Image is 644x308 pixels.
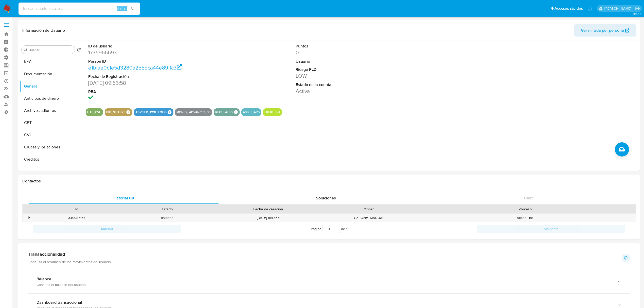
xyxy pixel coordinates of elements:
[296,88,429,95] dd: Activa
[346,226,347,231] span: 1
[29,215,30,220] div: •
[29,48,73,52] input: Buscar
[20,56,83,68] button: KYC
[20,80,83,92] button: General
[296,49,429,56] dd: 0
[212,214,324,222] div: [DATE] 16:17:33
[31,214,122,222] div: 349987167
[22,28,65,33] h1: Información de Usuario
[122,214,212,222] div: finished
[124,6,126,11] span: s
[88,64,182,71] a: e1bfae0c1e5d3280a255dca44e89ffc3
[20,92,83,105] button: Anticipos de dinero
[24,48,28,52] button: Buscar
[88,74,221,79] dt: Fecha de Registración
[418,207,632,212] div: Proceso
[20,117,83,129] button: CBT
[324,214,414,222] div: CX_ONE_MANUAL
[20,153,83,165] button: Créditos
[477,225,625,233] button: Siguiente
[296,43,429,49] dt: Puntos
[311,225,347,233] span: Página de
[296,82,429,88] dt: Estado de la cuenta
[35,207,118,212] div: Id
[126,207,209,212] div: Estado
[524,195,533,201] span: Chat
[588,6,592,11] a: Notificaciones
[554,6,583,11] span: Accesos rápidos
[296,67,429,72] dt: Riesgo PLD
[216,207,320,212] div: Fecha de creación
[19,5,140,12] input: Buscar usuario o caso...
[20,105,83,117] button: Archivos adjuntos
[414,214,636,222] div: ActionLine
[20,141,83,153] button: Cruces y Relaciones
[88,79,221,87] dd: [DATE] 09:56:58
[604,6,633,11] p: ludmila.lanatti@mercadolibre.com
[20,129,83,141] button: CVU
[316,195,336,201] span: Soluciones
[113,195,135,201] span: Historial CX
[327,207,411,212] div: Origen
[296,59,429,64] dt: Usuario
[117,6,121,11] span: Alt
[22,179,636,184] h1: Contactos
[88,89,221,95] dt: RBA
[77,48,81,53] button: Volver al orden por defecto
[88,59,221,64] dt: Person ID
[128,5,138,12] button: search-icon
[88,43,221,49] dt: ID de usuario
[574,24,636,37] button: Ver mirada por persona
[20,68,83,80] button: Documentación
[635,6,640,11] a: Salir
[33,225,181,233] button: Anterior
[20,165,83,178] button: Cuentas Bancarias
[88,49,221,56] dd: 1775966693
[296,72,429,79] dd: LOW
[581,24,624,37] span: Ver mirada por persona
